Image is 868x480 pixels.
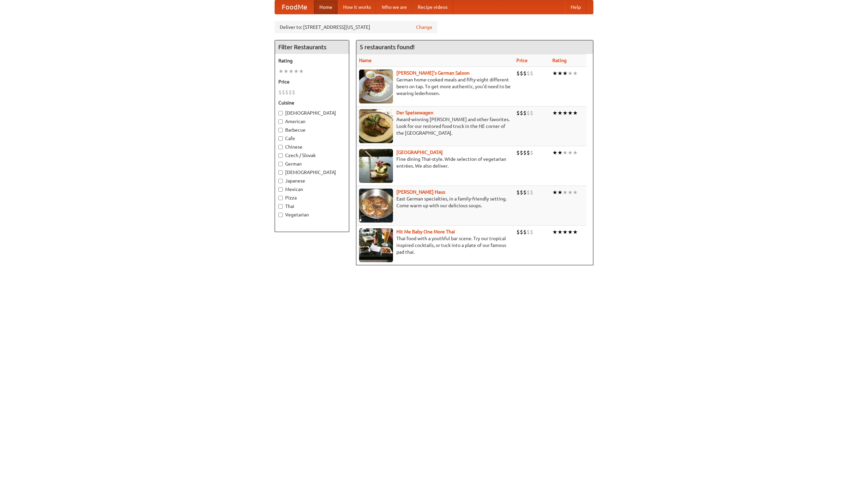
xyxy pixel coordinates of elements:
li: $ [527,149,530,156]
img: esthers.jpg [359,70,393,103]
a: [GEOGRAPHIC_DATA] [396,150,443,155]
label: Cafe [278,135,346,142]
a: Rating [552,58,567,63]
li: ★ [563,228,568,236]
label: [DEMOGRAPHIC_DATA] [278,110,346,116]
label: [DEMOGRAPHIC_DATA] [278,169,346,176]
label: Vegetarian [278,211,346,218]
li: $ [292,89,295,96]
label: Pizza [278,194,346,201]
li: $ [527,70,530,77]
li: ★ [568,109,573,117]
a: Who we are [376,0,412,14]
p: East German specialties, in a family-friendly setting. Come warm up with our delicious soups. [359,195,511,209]
input: Vegetarian [278,213,283,217]
p: Award-winning [PERSON_NAME] and other favorites. Look for our restored food truck in the NE corne... [359,116,511,136]
a: [PERSON_NAME]'s German Saloon [396,70,470,76]
input: German [278,162,283,166]
li: ★ [557,149,563,156]
li: $ [289,89,292,96]
li: $ [527,189,530,196]
li: $ [527,109,530,117]
li: $ [527,228,530,236]
li: ★ [573,70,578,77]
img: babythai.jpg [359,228,393,262]
li: ★ [552,149,557,156]
label: German [278,160,346,167]
li: ★ [283,68,289,75]
input: Barbecue [278,128,283,132]
a: Name [359,58,372,63]
input: Cafe [278,136,283,141]
a: Recipe videos [412,0,453,14]
p: Thai food with a youthful bar scene. Try our tropical inspired cocktails, or tuck into a plate of... [359,235,511,255]
input: [DEMOGRAPHIC_DATA] [278,170,283,175]
input: Czech / Slovak [278,153,283,158]
h5: Cuisine [278,99,346,106]
li: $ [530,109,533,117]
label: Chinese [278,143,346,150]
input: Thai [278,204,283,209]
li: $ [285,89,289,96]
input: Chinese [278,145,283,149]
img: speisewagen.jpg [359,109,393,143]
li: ★ [552,228,557,236]
li: $ [516,228,520,236]
a: FoodMe [275,0,314,14]
a: How it works [338,0,376,14]
h4: Filter Restaurants [275,40,349,54]
li: ★ [563,70,568,77]
li: $ [520,228,523,236]
label: Barbecue [278,127,346,133]
li: $ [530,189,533,196]
input: Japanese [278,179,283,183]
a: Price [516,58,528,63]
label: Japanese [278,177,346,184]
li: $ [516,189,520,196]
li: ★ [573,189,578,196]
li: $ [520,70,523,77]
li: ★ [563,189,568,196]
img: kohlhaus.jpg [359,189,393,223]
li: $ [282,89,285,96]
li: ★ [568,149,573,156]
a: Help [565,0,586,14]
li: ★ [557,228,563,236]
h5: Rating [278,57,346,64]
li: ★ [557,189,563,196]
li: ★ [557,70,563,77]
p: German home-cooked meals and fifty-eight different beers on tap. To get more authentic, you'd nee... [359,76,511,97]
h5: Price [278,78,346,85]
li: $ [523,228,527,236]
input: Mexican [278,187,283,192]
li: ★ [568,70,573,77]
li: $ [516,149,520,156]
li: ★ [573,228,578,236]
li: $ [523,189,527,196]
input: [DEMOGRAPHIC_DATA] [278,111,283,115]
li: $ [530,70,533,77]
li: ★ [573,149,578,156]
li: $ [523,109,527,117]
a: Der Speisewagen [396,110,433,115]
li: ★ [552,109,557,117]
div: Deliver to: [STREET_ADDRESS][US_STATE] [275,21,437,33]
li: $ [520,189,523,196]
p: Fine dining Thai-style. Wide selection of vegetarian entrées. We also deliver. [359,156,511,169]
li: $ [278,89,282,96]
li: $ [520,109,523,117]
a: [PERSON_NAME] Haus [396,189,445,195]
label: Mexican [278,186,346,193]
img: satay.jpg [359,149,393,183]
li: $ [523,70,527,77]
li: ★ [573,109,578,117]
li: ★ [299,68,304,75]
li: $ [530,149,533,156]
li: ★ [563,109,568,117]
li: $ [516,70,520,77]
li: $ [516,109,520,117]
li: ★ [278,68,283,75]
